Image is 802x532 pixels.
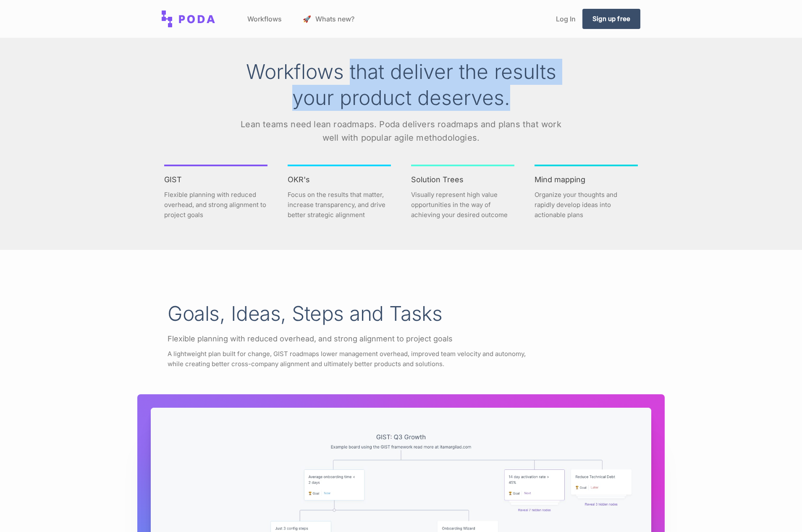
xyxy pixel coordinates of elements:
h1: Workflows that deliver the results your product deserves. [233,59,569,111]
a: OKR'sFocus on the results that matter, increase transparency, and drive better strategic alignment [278,155,401,236]
a: Log In [549,3,582,35]
a: Solution TreesVisually represent high value opportunities in the way of achieving your desired ou... [401,155,524,236]
a: GISTFlexible planning with reduced overhead, and strong alignment to project goals [154,155,278,236]
p: Visually represent high value opportunities in the way of achieving your desired outcome [411,190,514,220]
h3: Mind mapping [535,175,638,184]
h3: OKR's [288,175,391,184]
p: A lightweight plan built for change, GIST roadmaps lower management overhead, improved team veloc... [168,349,537,369]
a: Mind mappingOrganize your thoughts and rapidly develop ideas into actionable plans [524,155,648,236]
p: Lean teams need lean roadmaps. Poda delivers roadmaps and plans that work well with popular agile... [233,118,569,144]
p: Focus on the results that matter, increase transparency, and drive better strategic alignment [288,190,391,220]
p: Organize your thoughts and rapidly develop ideas into actionable plans [535,190,638,220]
div: Flexible planning with reduced overhead, and strong alignment to project goals [168,334,634,344]
p: Flexible planning with reduced overhead, and strong alignment to project goals [164,190,267,220]
h3: Solution Trees [411,175,514,184]
a: Sign up free [582,9,640,29]
a: Workflows [241,3,288,35]
h2: Goals, Ideas, Steps and Tasks [168,302,634,325]
a: launch Whats new? [296,3,361,35]
img: Poda: Opportunity solution trees [162,10,215,27]
span: launch [303,12,314,26]
h3: GIST [164,175,267,184]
